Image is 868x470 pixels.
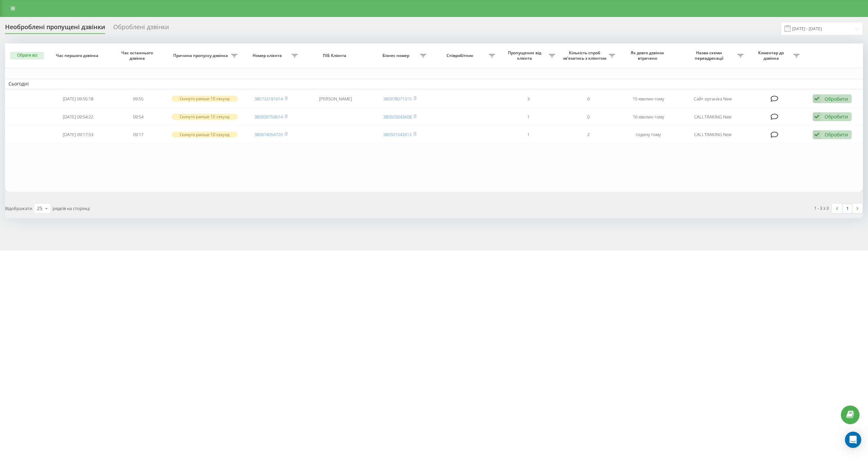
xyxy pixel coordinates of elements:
[842,204,852,213] a: 1
[5,23,105,34] div: Необроблені пропущені дзвінки
[825,96,848,102] div: Обробити
[498,91,558,107] td: 3
[172,96,238,101] div: Скинуто раніше 10 секунд
[562,50,609,61] span: Кількість спроб зв'язатись з клієнтом
[308,53,363,58] span: ПІБ Клієнта
[5,79,863,89] td: Сьогодні
[558,91,618,107] td: 0
[5,205,32,211] span: Відображати
[682,50,737,61] span: Назва схеми переадресації
[108,91,168,107] td: 09:55
[625,50,672,61] span: Як довго дзвінок втрачено
[618,126,678,143] td: годину тому
[114,50,162,61] span: Час останнього дзвінка
[53,205,90,211] span: рядків на сторінці
[678,91,747,107] td: Сайт органіка New
[54,53,102,58] span: Час першого дзвінка
[244,53,292,58] span: Номер клієнта
[498,109,558,125] td: 1
[558,109,618,125] td: 0
[254,96,283,102] a: 380733181614
[48,109,108,125] td: [DATE] 09:54:22
[383,96,412,102] a: 380978071315
[433,53,489,58] span: Співробітник
[48,91,108,107] td: [DATE] 09:55:18
[845,432,861,448] div: Open Intercom Messenger
[502,50,549,61] span: Пропущених від клієнта
[825,131,848,138] div: Обробити
[172,114,238,119] div: Скинуто раніше 10 секунд
[678,126,747,143] td: CALLTRAKING New
[678,109,747,125] td: CALLTRAKING New
[618,109,678,125] td: 16 хвилин тому
[373,53,420,58] span: Бізнес номер
[301,91,370,107] td: [PERSON_NAME]
[558,126,618,143] td: 2
[48,126,108,143] td: [DATE] 09:17:53
[172,132,238,137] div: Скинуто раніше 10 секунд
[113,23,169,34] div: Оброблені дзвінки
[37,205,42,212] div: 25
[814,205,829,211] div: 1 - 3 з 3
[254,131,283,137] a: 380674054720
[172,53,231,58] span: Причина пропуску дзвінка
[825,113,848,120] div: Обробити
[108,126,168,143] td: 09:17
[254,114,283,120] a: 380939759614
[750,50,793,61] span: Коментар до дзвінка
[383,114,412,120] a: 380503043608
[618,91,678,107] td: 15 хвилин тому
[108,109,168,125] td: 09:54
[498,126,558,143] td: 1
[10,52,44,59] button: Обрати всі
[383,131,412,137] a: 380501542612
